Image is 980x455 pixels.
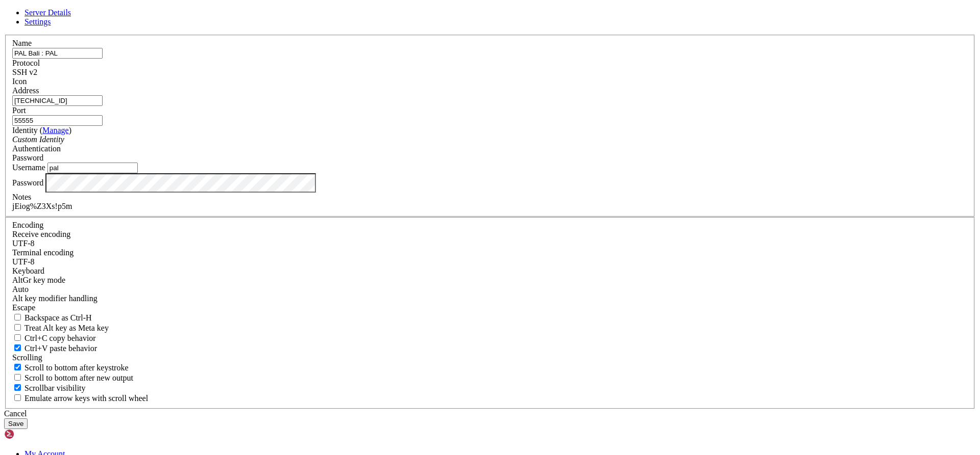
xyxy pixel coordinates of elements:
span: Scroll to bottom after keystroke [24,363,129,372]
span: Scrollbar visibility [24,384,86,392]
span: UTF-8 [12,239,35,248]
a: Manage [42,126,69,135]
x-row: Access denied [4,4,846,13]
input: Scroll to bottom after keystroke [14,364,21,370]
div: Auto [12,285,968,294]
input: Treat Alt key as Meta key [14,324,21,331]
span: Escape [12,303,35,312]
input: Login Username [47,163,138,173]
label: Controls how the Alt key is handled. Escape: Send an ESC prefix. 8-Bit: Add 128 to the typed char... [12,294,97,303]
input: Server Name [12,48,103,59]
label: Address [12,86,39,95]
span: Ctrl+V paste behavior [24,344,97,353]
button: Save [4,418,28,429]
label: Notes [12,193,31,201]
label: Keyboard [12,266,44,275]
div: Cancel [4,409,976,418]
input: Scrollbar visibility [14,384,21,391]
input: Host Name or IP [12,95,103,106]
div: UTF-8 [12,257,968,266]
label: Icon [12,77,27,86]
label: The vertical scrollbar mode. [12,384,86,392]
div: Escape [12,303,968,312]
span: Emulate arrow keys with scroll wheel [24,394,148,403]
a: Settings [24,17,51,26]
div: (30, 1) [133,13,137,21]
span: ( ) [40,126,71,135]
label: Ctrl-C copies if true, send ^C to host if false. Ctrl-Shift-C sends ^C to host if true, copies if... [12,334,96,342]
label: Scrolling [12,353,42,362]
input: Ctrl+C copy behavior [14,334,21,341]
x-row: pal@[TECHNICAL_ID]'s password: [4,13,846,21]
span: Auto [12,285,29,293]
label: Port [12,106,26,115]
label: Encoding [12,221,43,229]
label: Authentication [12,144,61,153]
input: Ctrl+V paste behavior [14,344,21,351]
label: Whether the Alt key acts as a Meta key or as a distinct Alt key. [12,324,109,332]
span: UTF-8 [12,257,35,266]
div: Password [12,153,968,163]
span: Backspace as Ctrl-H [24,313,92,322]
div: Custom Identity [12,135,968,144]
div: SSH v2 [12,68,968,77]
input: Port Number [12,115,103,126]
span: Treat Alt key as Meta key [24,324,109,332]
label: Name [12,39,32,47]
input: Scroll to bottom after new output [14,374,21,381]
label: Whether to scroll to the bottom on any keystroke. [12,363,129,372]
span: SSH v2 [12,68,37,76]
span: Ctrl+C copy behavior [24,334,96,342]
a: Server Details [24,8,71,17]
img: Shellngn [4,429,63,439]
div: jEiog%Z3Xs!p5m [12,202,968,211]
i: Custom Identity [12,135,64,144]
label: If true, the backspace should send BS ('\x08', aka ^H). Otherwise the backspace key should send '... [12,313,92,322]
div: UTF-8 [12,239,968,248]
label: Password [12,178,43,186]
label: Scroll to bottom after new output. [12,373,133,382]
label: When using the alternative screen buffer, and DECCKM (Application Cursor Keys) is active, mouse w... [12,394,148,403]
label: Protocol [12,59,40,67]
label: Username [12,163,45,172]
span: Scroll to bottom after new output [24,373,133,382]
label: The default terminal encoding. ISO-2022 enables character map translations (like graphics maps). ... [12,248,73,257]
label: Set the expected encoding for data received from the host. If the encodings do not match, visual ... [12,276,65,284]
span: Password [12,153,43,162]
input: Emulate arrow keys with scroll wheel [14,394,21,401]
input: Backspace as Ctrl-H [14,314,21,320]
label: Ctrl+V pastes if true, sends ^V to host if false. Ctrl+Shift+V sends ^V to host if true, pastes i... [12,344,97,353]
label: Set the expected encoding for data received from the host. If the encodings do not match, visual ... [12,230,70,238]
label: Identity [12,126,71,135]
